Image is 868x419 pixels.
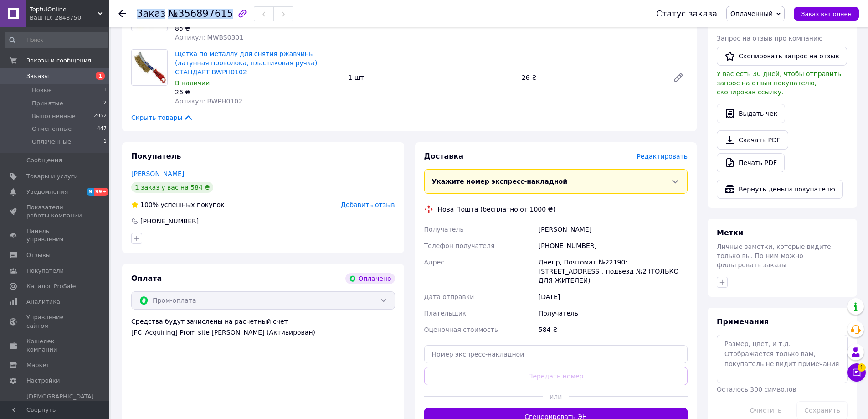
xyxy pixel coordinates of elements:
[26,393,94,418] span: [DEMOGRAPHIC_DATA] и счета
[432,178,568,185] span: Укажите номер экспресс-накладной
[717,180,843,199] button: Вернуть деньги покупателю
[96,72,105,80] span: 1
[131,170,184,177] a: [PERSON_NAME]
[30,5,98,14] span: ToptulOnline
[424,259,444,266] span: Адрес
[131,182,213,193] div: 1 заказ у вас на 584 ₴
[669,68,688,87] a: Редактировать
[94,188,109,196] span: 99+
[717,386,796,393] span: Осталось 300 символов
[717,317,769,326] span: Примечания
[103,99,107,108] span: 2
[103,138,107,146] span: 1
[794,7,859,21] button: Заказ выполнен
[543,392,569,401] span: или
[175,88,341,97] div: 26 ₴
[32,138,71,146] span: Оплаченные
[717,35,823,42] span: Запрос на отзыв про компанию
[341,201,395,208] span: Добавить отзыв
[26,377,60,385] span: Настройки
[139,217,200,226] div: [PHONE_NUMBER]
[175,34,243,41] span: Артикул: MWBS0301
[717,47,847,66] button: Скопировать запрос на отзыв
[131,200,225,209] div: успешных покупок
[656,9,717,18] div: Статус заказа
[26,361,50,369] span: Маркет
[537,254,689,289] div: Днепр, Почтомат №22190: [STREET_ADDRESS], подьезд №2 (ТОЛЬКО ДЛЯ ЖИТЕЛЕЙ)
[140,201,159,208] span: 100%
[424,293,474,300] span: Дата отправки
[518,71,666,84] div: 26 ₴
[537,305,689,321] div: Получатель
[26,267,64,275] span: Покупатели
[424,242,495,249] span: Телефон получателя
[717,243,831,269] span: Личные заметки, которые видите только вы. По ним можно фильтровать заказы
[131,113,194,122] span: Скрыть товары
[26,57,91,65] span: Заказы и сообщения
[26,298,60,306] span: Аналитика
[32,86,52,94] span: Новые
[717,153,785,172] a: Печать PDF
[424,152,464,160] span: Доставка
[26,227,84,243] span: Панель управления
[424,226,464,233] span: Получатель
[26,313,84,330] span: Управление сайтом
[175,98,242,105] span: Артикул: BWPH0102
[168,8,233,19] span: №356897615
[717,130,788,150] a: Скачать PDF
[344,71,518,84] div: 1 шт.
[717,70,841,96] span: У вас есть 30 дней, чтобы отправить запрос на отзыв покупателю, скопировав ссылку.
[801,10,852,17] span: Заказ выполнен
[858,363,866,372] span: 1
[847,363,866,382] button: Чат с покупателем1
[137,8,165,19] span: Заказ
[32,112,76,120] span: Выполненные
[103,86,107,94] span: 1
[717,228,743,237] span: Метки
[32,125,72,133] span: Отмененные
[87,188,94,196] span: 9
[424,310,467,317] span: Плательщик
[118,9,126,18] div: Вернуться назад
[26,172,78,181] span: Товары и услуги
[26,188,68,196] span: Уведомления
[537,321,689,338] div: 584 ₴
[131,274,162,283] span: Оплата
[424,326,498,333] span: Оценочная стоимость
[26,156,62,165] span: Сообщения
[131,328,395,337] div: [FC_Acquiring] Prom site [PERSON_NAME] (Активирован)
[30,14,109,22] div: Ваш ID: 2848750
[175,50,317,76] a: Щетка по металлу для снятия ржавчины (латунная проволока, пластиковая ручка) СТАНДАРТ BWPH0102
[345,273,395,284] div: Оплачено
[637,153,688,160] span: Редактировать
[175,24,341,33] div: 85 ₴
[5,32,108,48] input: Поиск
[436,205,558,214] div: Нова Пошта (бесплатно от 1000 ₴)
[32,99,63,108] span: Принятые
[424,345,688,363] input: Номер экспресс-накладной
[26,72,49,80] span: Заказы
[730,10,773,17] span: Оплаченный
[132,50,167,85] img: Щетка по металлу для снятия ржавчины (латунная проволока, пластиковая ручка) СТАНДАРТ BWPH0102
[537,238,689,254] div: [PHONE_NUMBER]
[131,152,181,160] span: Покупатель
[537,289,689,305] div: [DATE]
[131,317,395,337] div: Средства будут зачислены на расчетный счет
[97,125,107,133] span: 447
[537,221,689,238] div: [PERSON_NAME]
[26,203,84,220] span: Показатели работы компании
[26,337,84,354] span: Кошелек компании
[717,104,785,123] button: Выдать чек
[26,251,51,259] span: Отзывы
[175,79,210,87] span: В наличии
[94,112,107,120] span: 2052
[26,282,76,290] span: Каталог ProSale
